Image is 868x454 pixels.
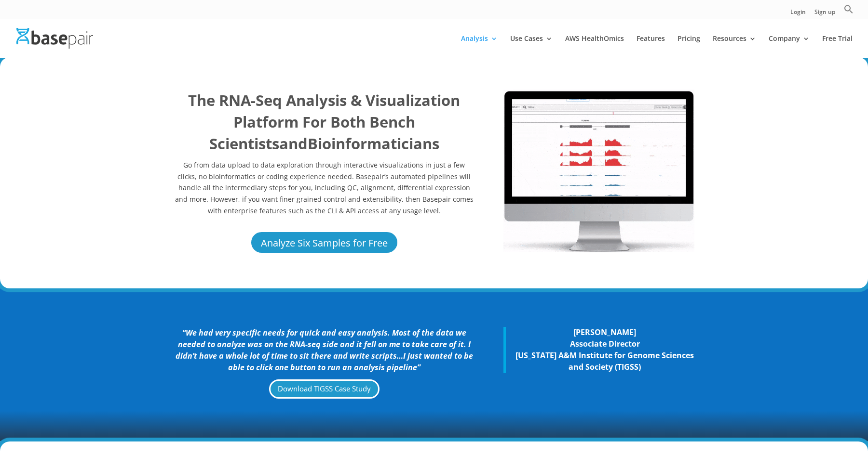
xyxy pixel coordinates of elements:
a: Use Cases [510,35,553,58]
b: Bioinformaticians [308,133,439,154]
strong: Associate Director [570,338,640,349]
a: Search Icon Link [844,4,854,19]
a: Resources [713,35,756,58]
a: Free Trial [822,35,853,58]
a: Analyze Six Samples for Free [250,231,399,254]
strong: [PERSON_NAME] [573,327,636,337]
b: and [279,133,308,154]
a: Sign up [814,9,835,19]
a: Company [769,35,810,58]
i: “We had very specific needs for quick and easy analysis. Most of the data we needed to analyze wa... [176,327,473,372]
a: Login [790,9,806,19]
svg: Search [844,4,854,14]
b: The RNA-Seq Analysis & Visualization Platform For Both Bench Scientists [188,90,460,154]
p: Go from data upload to data exploration through interactive visualizations in just a few clicks, ... [174,159,475,217]
a: Pricing [678,35,700,58]
a: Analysis [461,35,498,58]
img: RNA Seq 2022 [503,90,694,252]
a: Features [637,35,665,58]
a: Download TIGSS Case Study [269,379,380,399]
img: Basepair [16,28,93,49]
iframe: Drift Widget Chat Controller [820,406,856,442]
a: AWS HealthOmics [565,35,624,58]
strong: [US_STATE] A&M Institute for Genome Sciences and Society (TIGSS) [515,350,694,372]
